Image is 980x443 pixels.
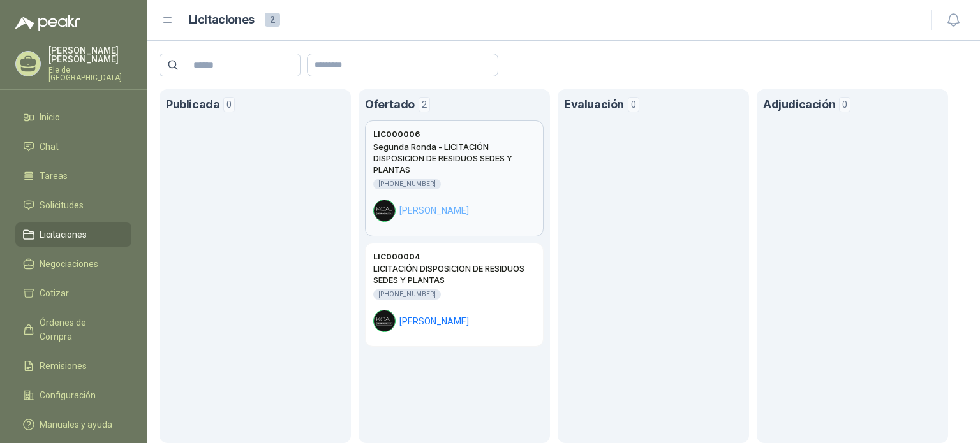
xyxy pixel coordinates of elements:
h1: Evaluación [564,96,624,114]
span: Chat [40,140,59,154]
span: Negociaciones [40,257,98,271]
span: Órdenes de Compra [40,316,119,344]
span: 2 [265,13,280,27]
span: Cotizar [40,286,69,300]
a: Cotizar [15,281,131,305]
a: Órdenes de Compra [15,310,131,349]
a: LIC000006Segunda Ronda - LICITACIÓN DISPOSICION DE RESIDUOS SEDES Y PLANTAS[PHONE_NUMBER]Company ... [365,120,544,236]
span: 0 [839,97,850,112]
h2: LICITACIÓN DISPOSICION DE RESIDUOS SEDES Y PLANTAS [373,263,535,286]
img: Company Logo [374,310,395,331]
h1: Ofertado [365,96,415,114]
a: Licitaciones [15,222,131,247]
a: Configuración [15,383,131,407]
a: Manuales y ayuda [15,412,131,437]
p: [PERSON_NAME] [PERSON_NAME] [48,46,131,64]
img: Logo peakr [15,15,80,31]
h1: Adjudicación [763,96,835,114]
span: Tareas [40,169,68,183]
span: [PERSON_NAME] [399,203,469,217]
span: [PERSON_NAME] [399,314,469,328]
span: Licitaciones [40,228,87,242]
a: Inicio [15,105,131,129]
a: LIC000004LICITACIÓN DISPOSICION DE RESIDUOS SEDES Y PLANTAS[PHONE_NUMBER]Company Logo[PERSON_NAME] [365,243,544,347]
div: [PHONE_NUMBER] [373,179,441,189]
span: Remisiones [40,359,87,373]
a: Remisiones [15,354,131,378]
a: Chat [15,134,131,159]
a: Negociaciones [15,252,131,276]
span: 0 [223,97,235,112]
p: Ele de [GEOGRAPHIC_DATA] [48,66,131,82]
img: Company Logo [374,200,395,221]
div: [PHONE_NUMBER] [373,289,441,300]
h3: LIC000004 [373,251,420,263]
h1: Publicada [166,96,219,114]
h2: Segunda Ronda - LICITACIÓN DISPOSICION DE RESIDUOS SEDES Y PLANTAS [373,141,535,175]
span: 2 [419,97,430,112]
span: Manuales y ayuda [40,418,112,432]
span: Solicitudes [40,198,84,212]
a: Tareas [15,164,131,188]
span: 0 [628,97,639,112]
a: Solicitudes [15,193,131,217]
h3: LIC000006 [373,129,420,141]
h1: Licitaciones [189,11,255,29]
span: Inicio [40,110,60,124]
span: Configuración [40,388,96,402]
